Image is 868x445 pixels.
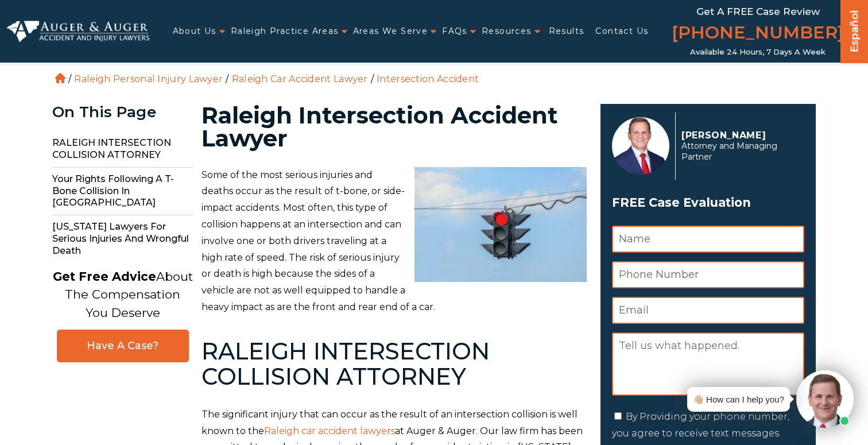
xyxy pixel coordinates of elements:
input: Phone Number [612,261,804,288]
a: Areas We Serve [353,20,428,43]
a: Have A Case? [57,330,189,362]
div: On This Page [52,104,193,121]
span: [US_STATE] Lawyers For Serious Injuries And Wrongful Death [52,215,193,262]
span: Your Rights Following A T-Bone Collision In [GEOGRAPHIC_DATA] [52,168,193,215]
input: Name [612,226,804,253]
span: Have A Case? [69,339,177,353]
span: Get a FREE Case Review [696,6,820,17]
span: Available 24 Hours, 7 Days a Week [690,48,826,57]
img: Intaker widget Avatar [796,370,854,428]
img: shutterstock_131957006 [414,167,587,282]
strong: Get Free Advice [53,269,156,284]
span: RALEIGH INTERSECTION COLLISION ATTORNEY [52,131,193,168]
span: Attorney and Managing Partner [681,141,798,162]
div: 👋🏼 How can I help you? [693,392,784,407]
img: Herbert Auger [612,117,669,175]
span: FREE Case Evaluation [612,192,804,214]
p: Some of the most serious injuries and deaths occur as the result of t-bone, or side-impact accide... [201,167,587,316]
li: Intersection Accident [374,73,482,84]
a: Home [55,73,65,83]
a: Contact Us [595,20,648,43]
input: Email [612,297,804,324]
p: [PERSON_NAME] [681,130,798,141]
a: About Us [173,20,216,43]
h1: Raleigh Intersection Accident Lawyer [201,104,587,150]
h2: RALEIGH INTERSECTION COLLISION ATTORNEY [201,339,587,389]
a: Raleigh Personal Injury Lawyer [74,73,223,84]
a: Resources [482,20,532,43]
a: Results [549,20,584,43]
p: About The Compensation You Deserve [53,268,193,322]
img: Auger & Auger Accident and Injury Lawyers Logo [7,21,149,42]
a: FAQs [442,20,467,43]
a: [PHONE_NUMBER] [672,20,844,48]
a: Raleigh Car Accident Lawyer [232,73,368,84]
a: Raleigh car accident lawyers [264,425,395,436]
a: Raleigh Practice Areas [231,20,339,43]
